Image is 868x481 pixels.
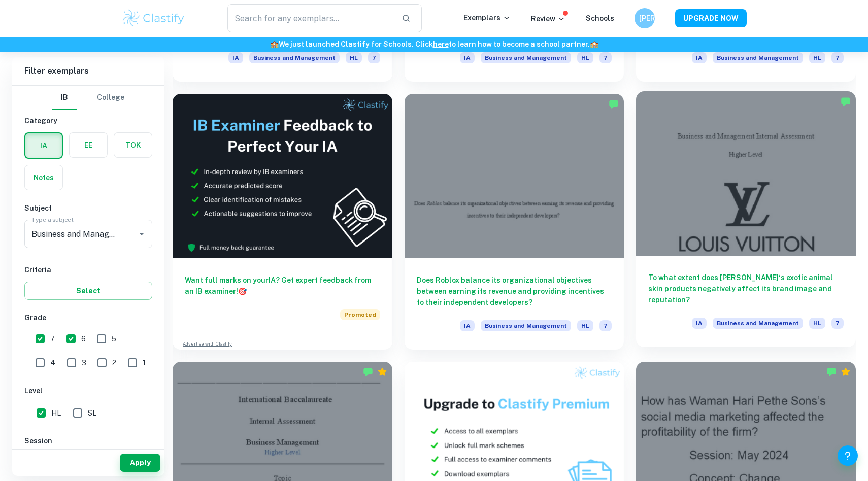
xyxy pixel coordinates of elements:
[88,407,96,419] span: SL
[417,274,612,308] h6: Does Roblox balance its organizational objectives between earning its revenue and providing incen...
[24,282,152,300] button: Select
[135,227,149,241] button: Open
[173,94,392,258] img: Thumbnail
[52,86,77,110] button: IB
[24,312,152,323] h6: Grade
[185,274,380,297] h6: Want full marks on your IA ? Get expert feedback from an IB examiner!
[112,333,116,345] span: 5
[363,367,373,377] img: Marked
[340,309,380,320] span: Promoted
[831,52,844,63] span: 7
[114,133,152,157] button: TOK
[713,52,803,63] span: Business and Management
[249,52,340,63] span: Business and Management
[2,39,866,50] h6: We just launched Clastify for Schools. Click to learn how to become a school partner.
[24,202,152,214] h6: Subject
[531,13,565,24] p: Review
[97,86,124,110] button: College
[675,9,747,27] button: UPGRADE NOW
[590,40,598,48] span: 🏫
[82,357,86,368] span: 3
[227,4,393,32] input: Search for any exemplars...
[713,318,803,329] span: Business and Management
[636,94,856,350] a: To what extent does [PERSON_NAME]‘s exotic animal skin products negatively affect its brand image...
[25,165,62,190] button: Notes
[173,94,392,350] a: Want full marks on yourIA? Get expert feedback from an IB examiner!PromotedAdvertise with Clastify
[120,454,160,472] button: Apply
[143,357,146,368] span: 1
[238,287,247,295] span: 🎯
[24,115,152,126] h6: Category
[433,40,449,48] a: here
[831,318,844,329] span: 7
[121,8,186,28] img: Clastify logo
[838,445,858,466] button: Help and Feedback
[481,52,571,63] span: Business and Management
[24,385,152,396] h6: Level
[377,367,387,377] div: Premium
[52,86,124,110] div: Filter type choice
[25,133,62,158] button: IA
[639,13,651,24] h6: [PERSON_NAME]
[809,52,825,63] span: HL
[50,333,55,345] span: 7
[577,320,593,331] span: HL
[346,52,362,63] span: HL
[841,96,851,107] img: Marked
[609,99,619,109] img: Marked
[692,318,707,329] span: IA
[24,435,152,446] h6: Session
[50,357,55,368] span: 4
[577,52,593,63] span: HL
[460,320,475,331] span: IA
[228,52,243,63] span: IA
[586,14,614,22] a: Schools
[481,320,571,331] span: Business and Management
[692,52,707,63] span: IA
[460,52,475,63] span: IA
[599,320,612,331] span: 7
[270,40,279,48] span: 🏫
[648,272,844,305] h6: To what extent does [PERSON_NAME]‘s exotic animal skin products negatively affect its brand image...
[809,318,825,329] span: HL
[368,52,380,63] span: 7
[12,57,164,85] h6: Filter exemplars
[183,340,232,348] a: Advertise with Clastify
[70,133,107,157] button: EE
[51,407,61,419] span: HL
[463,12,511,23] p: Exemplars
[826,367,837,377] img: Marked
[599,52,612,63] span: 7
[841,367,851,377] div: Premium
[112,357,116,368] span: 2
[31,215,74,224] label: Type a subject
[24,264,152,276] h6: Criteria
[81,333,86,345] span: 6
[405,94,624,350] a: Does Roblox balance its organizational objectives between earning its revenue and providing incen...
[635,8,655,28] button: [PERSON_NAME]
